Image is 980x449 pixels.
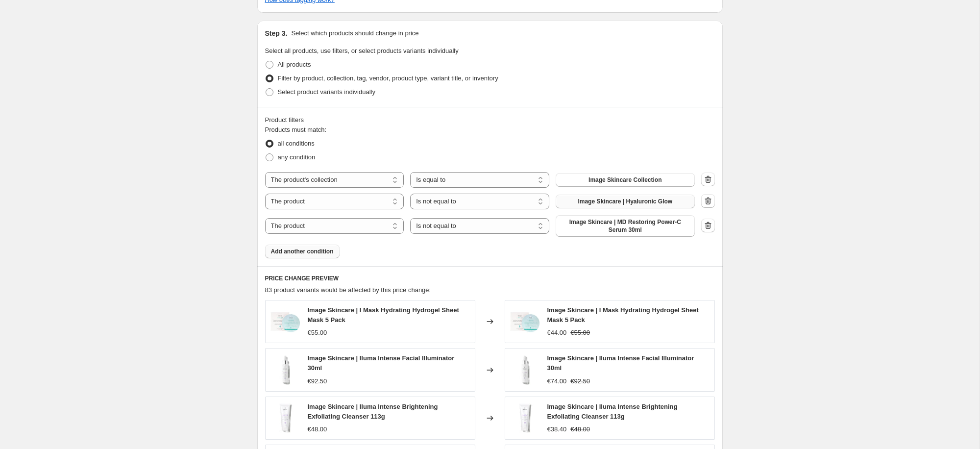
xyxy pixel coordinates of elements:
[265,47,459,54] span: Select all products, use filters, or select products variants individually
[265,28,288,38] h2: Step 3.
[570,329,590,336] span: €55.00
[570,425,590,433] span: €48.00
[278,153,316,161] span: any condition
[547,329,567,336] span: €44.00
[265,245,340,258] button: Add another condition
[308,377,327,385] span: €92.50
[278,88,375,96] span: Select product variants individually
[278,61,311,68] span: All products
[556,173,695,187] button: Image Skincare Collection
[547,306,699,324] span: Image Skincare | I Mask Hydrating Hydrogel Sheet Mask 5 Pack
[265,115,715,125] div: Product filters
[556,215,695,237] button: Image Skincare | MD Restoring Power-C Serum 30ml
[270,403,300,433] img: image-skincareimage-skincare-iluma-intense-brightening-exfoliating-cleanser-113g-427378_80x.jpg
[278,140,315,147] span: all conditions
[308,354,455,372] span: Image Skincare | Iluma Intense Facial Illuminator 30ml
[265,274,715,282] h6: PRICE CHANGE PREVIEW
[547,354,694,372] span: Image Skincare | Iluma Intense Facial Illuminator 30ml
[265,126,327,133] span: Products must match:
[510,307,539,336] img: Image-Skincare-Hydrating-Hydrogel-Sheet-Mask-5-pack-928459_80x.jpg
[270,307,300,336] img: Image-Skincare-Hydrating-Hydrogel-Sheet-Mask-5-pack-928459_80x.jpg
[588,176,661,184] span: Image Skincare Collection
[556,195,695,208] button: Image Skincare | Hyaluronic Glow
[308,425,327,433] span: €48.00
[308,403,438,420] span: Image Skincare | Iluma Intense Brightening Exfoliating Cleanser 113g
[547,425,567,433] span: €38.40
[265,286,431,294] span: 83 product variants would be affected by this price change:
[291,28,418,38] p: Select which products should change in price
[562,218,689,234] span: Image Skincare | MD Restoring Power-C Serum 30ml
[308,306,459,324] span: Image Skincare | I Mask Hydrating Hydrogel Sheet Mask 5 Pack
[271,248,334,255] span: Add another condition
[308,329,327,336] span: €55.00
[547,403,678,420] span: Image Skincare | Iluma Intense Brightening Exfoliating Cleanser 113g
[570,377,590,385] span: €92.50
[578,198,672,205] span: Image Skincare | Hyaluronic Glow
[278,75,498,82] span: Filter by product, collection, tag, vendor, product type, variant title, or inventory
[547,377,567,385] span: €74.00
[510,403,539,433] img: image-skincareimage-skincare-iluma-intense-brightening-exfoliating-cleanser-113g-427378_80x.jpg
[510,355,539,385] img: image-skincareimage-skincare-iluma-intense-facial-illuminator-30ml-356131_80x.jpg
[270,355,300,385] img: image-skincareimage-skincare-iluma-intense-facial-illuminator-30ml-356131_80x.jpg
